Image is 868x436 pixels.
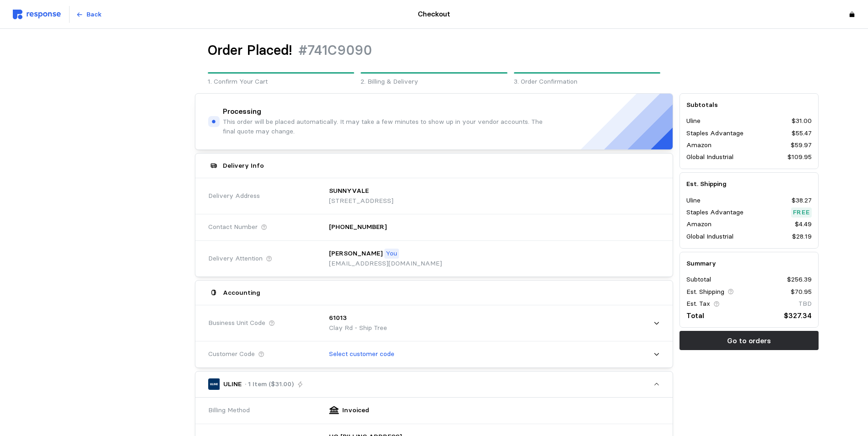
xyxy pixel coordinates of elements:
[686,287,724,297] p: Est. Shipping
[208,349,255,359] span: Customer Code
[329,186,369,196] p: SUNNYVALE
[298,42,372,59] h1: #741C9090
[386,249,397,259] p: You
[418,9,450,20] h4: Checkout
[223,106,261,117] h4: Processing
[679,331,819,350] button: Go to orders
[792,116,812,126] p: $31.00
[208,42,292,59] h1: Order Placed!
[686,219,712,229] p: Amazon
[686,275,711,285] p: Subtotal
[223,288,260,298] h5: Accounting
[223,117,547,137] p: This order will be placed automatically. It may take a few minutes to show up in your vendor acco...
[686,299,710,309] p: Est. Tax
[793,207,810,218] p: Free
[791,140,812,150] p: $59.97
[727,335,771,346] p: Go to orders
[208,222,258,232] span: Contact Number
[784,310,812,321] p: $327.34
[245,379,294,389] p: · 1 Item ($31.00)
[223,161,264,170] h5: Delivery Info
[792,196,812,206] p: $38.27
[86,10,102,20] p: Back
[361,77,507,87] p: 2. Billing & Delivery
[686,140,712,150] p: Amazon
[208,191,260,201] span: Delivery Address
[223,379,242,389] p: ULINE
[795,219,812,229] p: $4.49
[13,10,61,19] img: svg%3e
[329,349,394,359] p: Select customer code
[686,196,701,206] p: Uline
[792,128,812,138] p: $55.47
[787,275,812,285] p: $256.39
[686,152,733,162] p: Global Industrial
[342,405,369,415] p: Invoiced
[329,249,383,259] p: [PERSON_NAME]
[329,323,387,333] p: Clay Rd - Ship Tree
[208,405,250,415] span: Billing Method
[686,179,812,189] h5: Est. Shipping
[329,222,387,232] p: [PHONE_NUMBER]
[798,299,812,309] p: TBD
[686,116,701,126] p: Uline
[686,207,744,218] p: Staples Advantage
[208,77,354,87] p: 1. Confirm Your Cart
[208,254,263,264] span: Delivery Attention
[686,232,733,242] p: Global Industrial
[686,310,704,321] p: Total
[195,372,673,397] button: ULINE· 1 Item ($31.00)
[71,6,107,23] button: Back
[208,318,265,328] span: Business Unit Code
[792,232,812,242] p: $28.19
[329,313,347,323] p: 61013
[514,77,660,87] p: 3. Order Confirmation
[329,196,394,206] p: [STREET_ADDRESS]
[791,287,812,297] p: $70.95
[787,152,812,162] p: $109.95
[329,259,442,269] p: [EMAIL_ADDRESS][DOMAIN_NAME]
[686,259,812,268] h5: Summary
[686,128,744,138] p: Staples Advantage
[686,100,812,110] h5: Subtotals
